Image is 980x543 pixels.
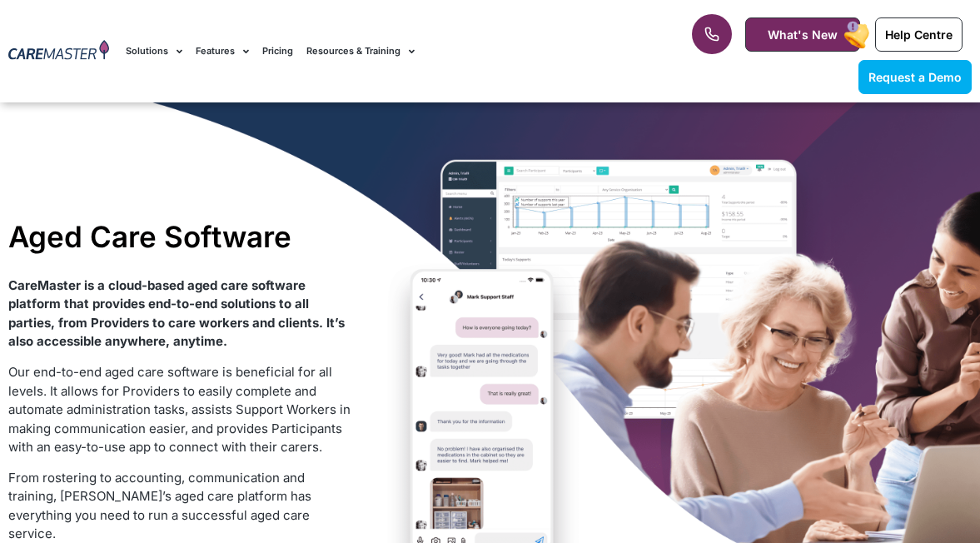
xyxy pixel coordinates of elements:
[875,17,963,52] a: Help Centre
[8,364,351,455] span: Our end-to-end aged care software is beneficial for all levels. It allows for Providers to easily...
[8,40,109,62] img: CareMaster Logo
[8,470,311,542] span: From rostering to accounting, communication and training, [PERSON_NAME]’s aged care platform has ...
[196,23,249,79] a: Features
[858,60,972,94] a: Request a Demo
[262,23,293,79] a: Pricing
[768,27,838,42] span: What's New
[126,23,182,79] a: Solutions
[8,277,345,350] strong: CareMaster is a cloud-based aged care software platform that provides end-to-end solutions to all...
[306,23,415,79] a: Resources & Training
[8,219,354,254] h1: Aged Care Software
[885,27,953,42] span: Help Centre
[868,70,962,84] span: Request a Demo
[126,23,625,79] nav: Menu
[745,17,860,52] a: What's New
